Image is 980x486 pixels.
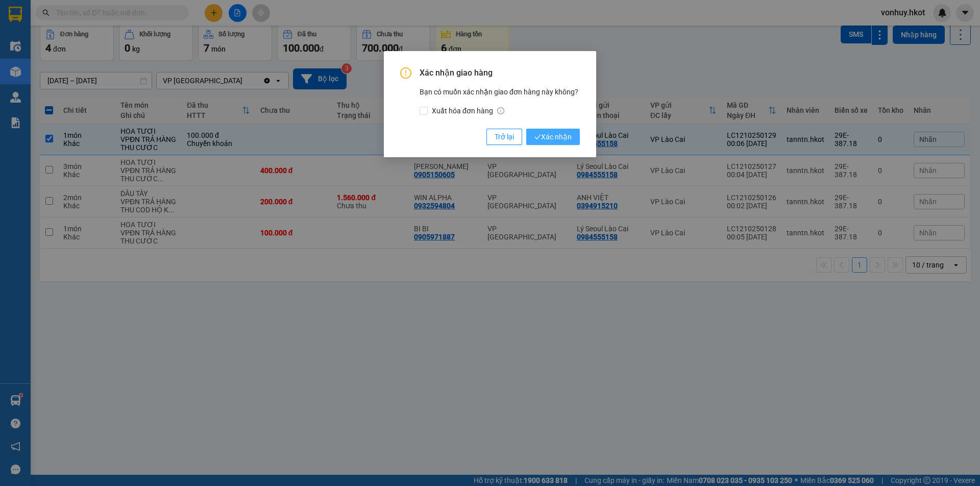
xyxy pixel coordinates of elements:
[400,67,411,79] span: exclamation-circle
[428,105,508,116] span: Xuất hóa đơn hàng
[534,134,541,140] span: check
[534,131,572,142] span: Xác nhận
[420,67,580,79] span: Xác nhận giao hàng
[495,131,514,142] span: Trở lại
[486,129,522,145] button: Trở lại
[420,86,580,116] div: Bạn có muốn xác nhận giao đơn hàng này không?
[497,107,504,114] span: info-circle
[526,129,580,145] button: checkXác nhận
